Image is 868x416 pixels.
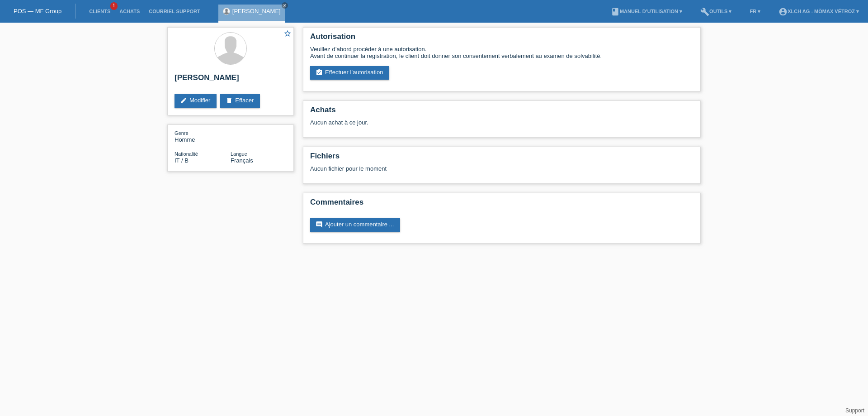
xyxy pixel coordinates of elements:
span: Genre [175,130,189,136]
div: Veuillez d’abord procéder à une autorisation. Avant de continuer la registration, le client doit ... [310,46,693,59]
i: delete [226,97,233,104]
a: star_border [283,29,292,39]
span: Français [231,157,253,164]
a: [PERSON_NAME] [232,8,281,14]
a: buildOutils ▾ [696,9,736,14]
a: Support [845,407,864,414]
h2: Fichiers [310,152,693,165]
span: Italie / B / 01.02.2020 [175,157,189,164]
i: close [283,3,287,8]
i: star_border [283,29,292,38]
a: editModifier [175,94,217,108]
h2: Achats [310,105,693,119]
a: FR ▾ [745,9,765,14]
i: build [700,7,709,16]
a: Courriel Support [144,9,204,14]
a: Clients [85,9,115,14]
a: deleteEffacer [220,94,260,108]
a: account_circleXLCH AG - Mömax Vétroz ▾ [774,9,863,14]
h2: Commentaires [310,198,693,211]
i: book [611,7,620,16]
i: account_circle [778,7,788,16]
h2: [PERSON_NAME] [175,73,287,87]
div: Homme [175,129,231,143]
a: Achats [115,9,144,14]
a: POS — MF Group [14,8,61,14]
span: Langue [231,151,247,157]
div: Aucun fichier pour le moment [310,165,586,172]
a: bookManuel d’utilisation ▾ [606,9,687,14]
h2: Autorisation [310,32,693,46]
i: assignment_turned_in [316,69,323,76]
div: Aucun achat à ce jour. [310,119,693,133]
i: edit [180,97,187,104]
a: commentAjouter un commentaire ... [310,218,400,232]
span: 1 [110,2,118,10]
span: Nationalité [175,151,198,157]
a: assignment_turned_inEffectuer l’autorisation [310,66,389,80]
i: comment [316,221,323,228]
a: close [282,2,288,9]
